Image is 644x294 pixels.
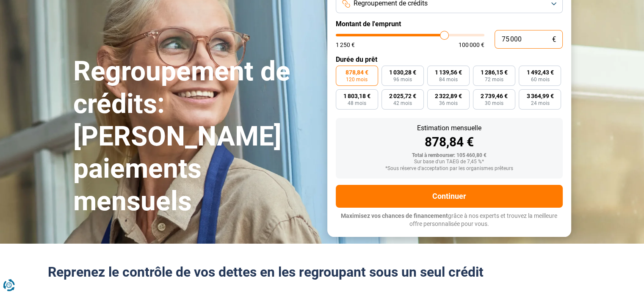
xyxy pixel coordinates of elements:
[435,93,462,99] span: 2 322,89 €
[393,101,412,106] span: 42 mois
[485,101,503,106] span: 30 mois
[343,125,556,132] div: Estimation mensuelle
[336,20,563,28] label: Montant de l'emprunt
[336,212,563,228] p: grâce à nos experts et trouvez la meilleure offre personnalisée pour vous.
[389,93,416,99] span: 2 025,72 €
[439,77,458,82] span: 84 mois
[531,77,549,82] span: 60 mois
[343,136,556,148] div: 878,84 €
[526,93,553,99] span: 3 364,99 €
[439,101,458,106] span: 36 mois
[389,69,416,75] span: 1 030,28 €
[346,77,368,82] span: 120 mois
[348,101,366,106] span: 48 mois
[343,153,556,159] div: Total à rembourser: 105 460,80 €
[459,42,484,48] span: 100 000 €
[48,264,597,280] h2: Reprenez le contrôle de vos dettes en les regroupant sous un seul crédit
[341,212,448,219] span: Maximisez vos chances de financement
[485,77,503,82] span: 72 mois
[336,185,563,208] button: Continuer
[526,69,553,75] span: 1 492,43 €
[552,36,556,43] span: €
[343,166,556,172] div: *Sous réserve d'acceptation par les organismes prêteurs
[393,77,412,82] span: 96 mois
[345,69,368,75] span: 878,84 €
[336,55,563,63] label: Durée du prêt
[73,55,317,218] h1: Regroupement de crédits: [PERSON_NAME] paiements mensuels
[531,101,549,106] span: 24 mois
[343,159,556,165] div: Sur base d'un TAEG de 7,45 %*
[481,69,508,75] span: 1 286,15 €
[336,42,355,48] span: 1 250 €
[481,93,508,99] span: 2 739,46 €
[343,93,370,99] span: 1 803,18 €
[435,69,462,75] span: 1 139,56 €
